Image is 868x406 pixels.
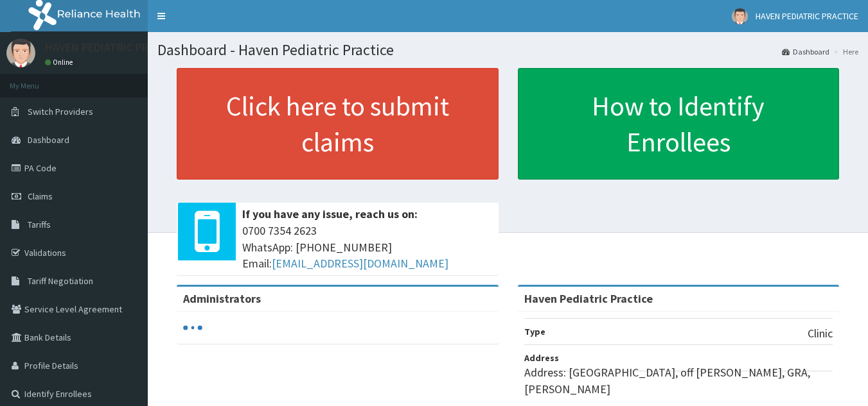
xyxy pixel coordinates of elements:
[28,275,93,287] span: Tariff Negotiation
[524,352,559,364] b: Address
[524,364,833,397] p: Address: [GEOGRAPHIC_DATA], off [PERSON_NAME], GRA, [PERSON_NAME]
[782,46,829,57] a: Dashboard
[831,46,858,57] li: Here
[28,190,53,202] span: Claims
[45,58,76,67] a: Online
[45,42,184,53] p: HAVEN PEDIATRIC PRACTICE
[756,10,858,22] span: HAVEN PEDIATRIC PRACTICE
[524,326,545,337] b: Type
[6,38,35,67] img: User Image
[732,8,748,24] img: User Image
[183,291,261,306] b: Administrators
[242,223,492,272] span: 0700 7354 2623 WhatsApp: [PHONE_NUMBER] Email:
[28,134,69,146] span: Dashboard
[524,291,653,306] strong: Haven Pediatric Practice
[28,219,51,230] span: Tariffs
[28,106,93,117] span: Switch Providers
[272,256,448,271] a: [EMAIL_ADDRESS][DOMAIN_NAME]
[177,68,499,180] a: Click here to submit claims
[518,68,840,180] a: How to Identify Enrollees
[183,318,202,337] svg: audio-loading
[808,325,833,342] p: Clinic
[157,42,858,58] h1: Dashboard - Haven Pediatric Practice
[242,207,418,221] b: If you have any issue, reach us on:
